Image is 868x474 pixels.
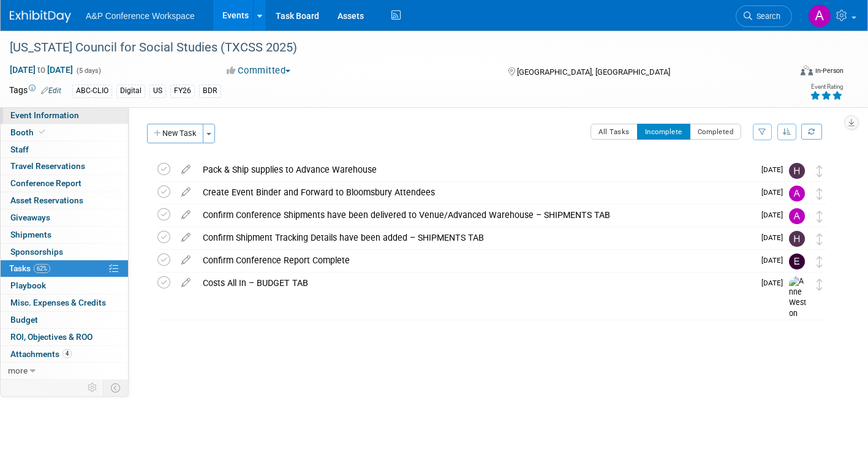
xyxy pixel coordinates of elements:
[761,279,789,287] span: [DATE]
[222,64,295,77] button: Committed
[1,192,128,209] a: Asset Reservations
[197,205,754,225] div: Confirm Conference Shipments have been delivered to Venue/Advanced Warehouse – SHIPMENTS TAB
[817,211,823,222] i: Move task
[6,37,772,59] div: [US_STATE] Council for Social Studies (TXCSS 2025)
[1,346,128,363] a: Attachments4
[116,85,145,97] div: Digital
[1,107,128,124] a: Event Information
[10,247,63,257] span: Sponsorships
[104,380,129,396] td: Toggle Event Tabs
[175,209,197,220] a: edit
[1,312,128,328] a: Budget
[197,273,754,293] div: Costs All In – BUDGET TAB
[175,164,197,175] a: edit
[817,279,823,290] i: Move task
[39,129,45,135] i: Booth reservation complete
[1,277,128,294] a: Playbook
[170,85,195,97] div: FY26
[75,67,101,75] span: (5 days)
[720,64,843,82] div: Event Format
[1,209,128,226] a: Giveaways
[175,255,197,266] a: edit
[815,66,843,75] div: In-Person
[175,187,197,198] a: edit
[175,277,197,288] a: edit
[789,276,807,320] img: Anne Weston
[517,67,670,77] span: [GEOGRAPHIC_DATA], [GEOGRAPHIC_DATA]
[1,329,128,345] a: ROI, Objectives & ROO
[10,127,48,137] span: Booth
[197,250,754,271] div: Confirm Conference Report Complete
[761,211,789,219] span: [DATE]
[82,380,104,396] td: Personalize Event Tab Strip
[10,315,38,325] span: Budget
[36,65,47,75] span: to
[10,195,83,205] span: Asset Reservations
[197,159,754,180] div: Pack & Ship supplies to Advance Warehouse
[690,124,742,140] button: Completed
[9,84,61,98] td: Tags
[817,188,823,200] i: Move task
[801,66,813,75] img: Format-Inperson.png
[199,85,221,97] div: BDR
[789,186,805,201] img: Amanda Oney
[10,230,51,239] span: Shipments
[41,86,61,95] a: Edit
[10,10,71,23] img: ExhibitDay
[197,227,754,248] div: Confirm Shipment Tracking Details have been added – SHIPMENTS TAB
[789,208,805,224] img: Amanda Oney
[591,124,638,140] button: All Tasks
[789,163,805,179] img: Hannah Siegel
[1,124,128,141] a: Booth
[1,363,128,379] a: more
[1,141,128,158] a: Staff
[789,254,805,269] img: Erin Conklin
[10,298,106,307] span: Misc. Expenses & Credits
[175,232,197,243] a: edit
[637,124,690,140] button: Incomplete
[789,231,805,247] img: Hannah Siegel
[761,256,789,265] span: [DATE]
[801,124,822,140] a: Refresh
[10,213,50,222] span: Giveaways
[10,349,72,359] span: Attachments
[10,332,92,342] span: ROI, Objectives & ROO
[736,6,792,27] a: Search
[10,110,79,120] span: Event Information
[1,227,128,243] a: Shipments
[62,349,72,358] span: 4
[149,85,166,97] div: US
[147,124,203,143] button: New Task
[1,260,128,277] a: Tasks62%
[761,165,789,174] span: [DATE]
[761,188,789,197] span: [DATE]
[9,263,50,273] span: Tasks
[197,182,754,203] div: Create Event Binder and Forward to Bloomsbury Attendees
[86,11,195,21] span: A&P Conference Workspace
[1,295,128,311] a: Misc. Expenses & Credits
[10,178,81,188] span: Conference Report
[8,366,28,375] span: more
[817,165,823,177] i: Move task
[1,158,128,175] a: Travel Reservations
[808,4,831,28] img: Amanda Oney
[34,264,50,273] span: 62%
[752,12,780,21] span: Search
[817,256,823,268] i: Move task
[10,280,46,290] span: Playbook
[1,175,128,192] a: Conference Report
[810,84,843,90] div: Event Rating
[9,64,74,75] span: [DATE] [DATE]
[817,233,823,245] i: Move task
[72,85,112,97] div: ABC-CLIO
[10,161,85,171] span: Travel Reservations
[761,233,789,242] span: [DATE]
[1,244,128,260] a: Sponsorships
[10,145,29,154] span: Staff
